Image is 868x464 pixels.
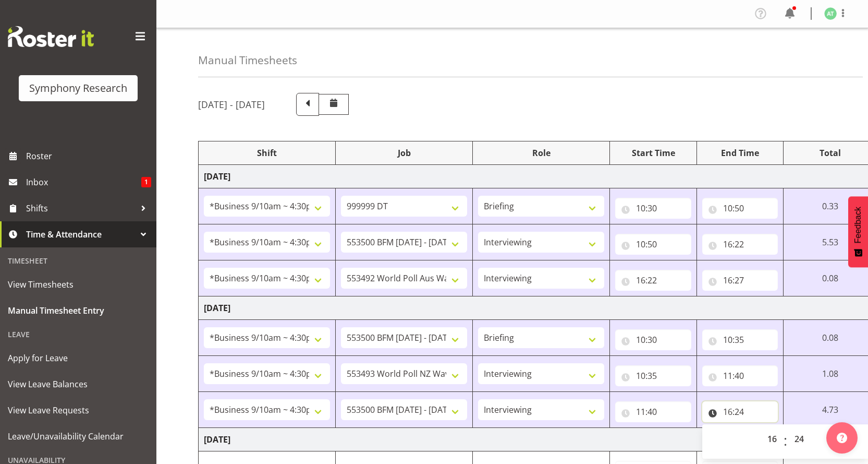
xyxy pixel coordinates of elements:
div: End Time [702,147,778,159]
span: Inbox [26,174,141,190]
input: Click to select... [615,234,691,255]
img: angela-tunnicliffe1838.jpg [824,7,837,20]
span: Leave/Unavailability Calendar [8,429,149,444]
input: Click to select... [615,270,691,291]
div: Leave [3,324,154,345]
input: Click to select... [702,365,778,386]
span: : [784,429,787,455]
input: Click to select... [615,329,691,350]
div: Symphony Research [29,80,127,96]
img: help-xxl-2.png [837,433,847,443]
input: Click to select... [702,198,778,219]
span: Manual Timesheet Entry [8,303,149,318]
input: Click to select... [702,401,778,422]
span: View Leave Balances [8,376,149,392]
img: Rosterit website logo [8,26,94,47]
a: View Timesheets [3,271,154,298]
span: Apply for Leave [8,350,149,366]
input: Click to select... [702,234,778,255]
h4: Manual Timesheets [198,54,297,66]
span: View Timesheets [8,277,149,292]
button: Feedback - Show survey [848,196,868,267]
span: Shifts [26,200,136,216]
input: Click to select... [702,329,778,350]
a: Apply for Leave [3,345,154,371]
span: Feedback [853,207,863,243]
input: Click to select... [702,270,778,291]
input: Click to select... [615,365,691,386]
div: Timesheet [3,250,154,271]
div: Job [341,147,467,159]
span: View Leave Requests [8,402,149,418]
a: View Leave Balances [3,371,154,397]
a: View Leave Requests [3,397,154,423]
input: Click to select... [615,198,691,219]
div: Start Time [615,147,691,159]
a: Manual Timesheet Entry [3,298,154,324]
h5: [DATE] - [DATE] [198,99,265,110]
a: Leave/Unavailability Calendar [3,423,154,449]
span: Time & Attendance [26,227,136,242]
div: Role [478,147,604,159]
div: Shift [204,147,330,159]
span: 1 [141,177,151,187]
span: Roster [26,148,151,164]
input: Click to select... [615,401,691,422]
